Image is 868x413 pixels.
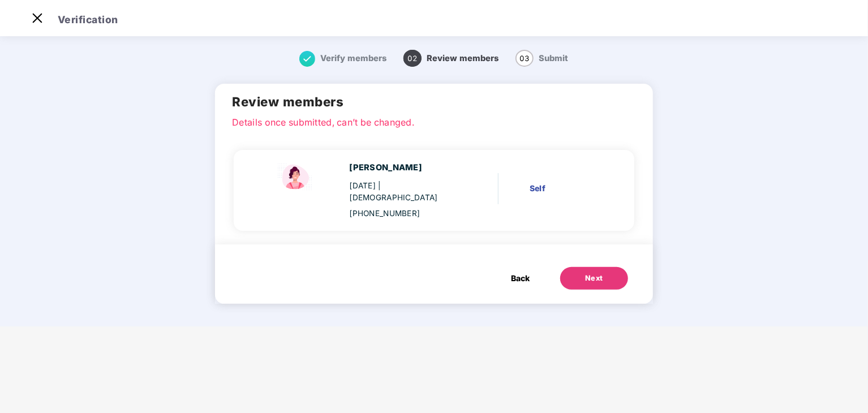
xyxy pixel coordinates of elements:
span: 03 [515,50,534,67]
span: Submit [539,53,568,63]
button: Back [500,267,541,290]
div: [PHONE_NUMBER] [349,208,457,220]
span: Review members [427,53,499,63]
div: [PERSON_NAME] [349,161,457,174]
div: Self [530,182,601,195]
div: Next [585,273,603,284]
div: [DATE] [349,180,457,204]
h2: Review members [232,92,635,112]
span: 02 [403,50,422,67]
img: svg+xml;base64,PHN2ZyBpZD0iU3BvdXNlX2ljb24iIHhtbG5zPSJodHRwOi8vd3d3LnczLm9yZy8yMDAwL3N2ZyIgd2lkdG... [273,161,319,193]
span: Verify members [320,53,386,63]
img: svg+xml;base64,PHN2ZyB4bWxucz0iaHR0cDovL3d3dy53My5vcmcvMjAwMC9zdmciIHdpZHRoPSIxNiIgaGVpZ2h0PSIxNi... [299,51,315,67]
button: Next [560,267,628,290]
p: Details once submitted, can’t be changed. [232,115,635,126]
span: Back [511,272,530,285]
